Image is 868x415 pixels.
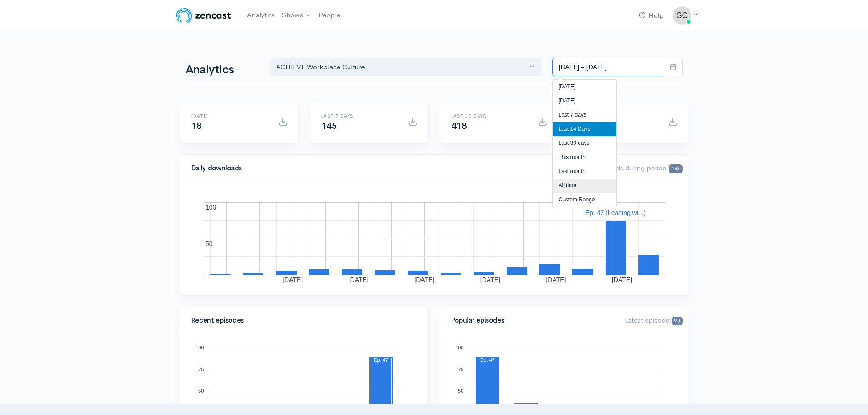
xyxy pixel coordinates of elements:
span: 145 [321,120,337,132]
text: 100 [195,345,204,350]
text: [DATE] [611,276,632,283]
text: 50 [198,388,204,394]
h6: [DATE] [191,113,267,118]
text: Ep. 47 (Leading wi...) [585,209,645,216]
text: Ep. 47 [374,357,388,363]
li: [DATE] [553,80,616,94]
h6: All time [581,113,657,118]
h4: Recent episodes [191,317,412,324]
a: People [315,5,344,25]
h6: Last 7 days [321,113,397,118]
text: 75 [198,366,204,372]
text: [DATE] [546,276,566,283]
a: Help [635,6,668,26]
text: Ep. 47 [480,357,495,363]
li: This month [553,150,616,164]
a: Analytics [243,5,278,25]
svg: A chart. [191,193,677,284]
text: [DATE] [480,276,500,283]
text: 50 [458,388,463,394]
input: analytics date range selector [552,58,664,77]
img: ... [673,6,691,25]
h6: Last 30 days [451,113,527,118]
li: All time [553,179,616,193]
text: [DATE] [414,276,434,283]
text: [DATE] [282,276,303,283]
li: Last month [553,164,616,179]
span: 183 [669,164,682,173]
h4: Popular episodes [451,317,614,324]
span: 90 [672,317,682,325]
text: 100 [205,204,216,211]
text: 75 [458,366,463,372]
img: ZenCast Logo [175,6,232,25]
text: [DATE] [348,276,368,283]
text: 50 [205,240,213,247]
span: 418 [451,120,467,132]
div: ACHIEVE Workplace Culture [276,62,528,72]
h4: Daily downloads [191,164,577,172]
li: Custom Range [553,193,616,207]
li: Last 14 Days [553,122,616,136]
span: 18 [191,120,202,132]
li: Last 30 days [553,136,616,150]
button: ACHIEVE Workplace Culture [270,58,542,77]
span: Downloads during period: [588,164,682,172]
h1: Analytics [185,63,259,77]
li: [DATE] [553,94,616,108]
a: Shows [278,5,315,26]
li: Last 7 days [553,108,616,122]
text: 100 [455,345,463,350]
span: Latest episode: [625,316,682,324]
